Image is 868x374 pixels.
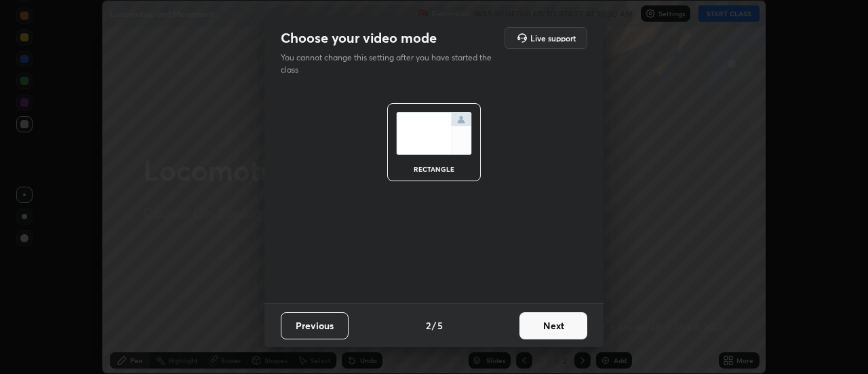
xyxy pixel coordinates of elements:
h2: Choose your video mode [281,29,437,47]
p: You cannot change this setting after you have started the class [281,52,500,76]
h4: / [432,318,436,333]
img: normalScreenIcon.ae25ed63.svg [396,112,472,155]
button: Next [519,312,587,339]
div: rectangle [407,166,461,172]
button: Previous [281,312,349,339]
h5: Live support [530,34,576,42]
h4: 2 [426,318,431,333]
h4: 5 [437,318,443,333]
